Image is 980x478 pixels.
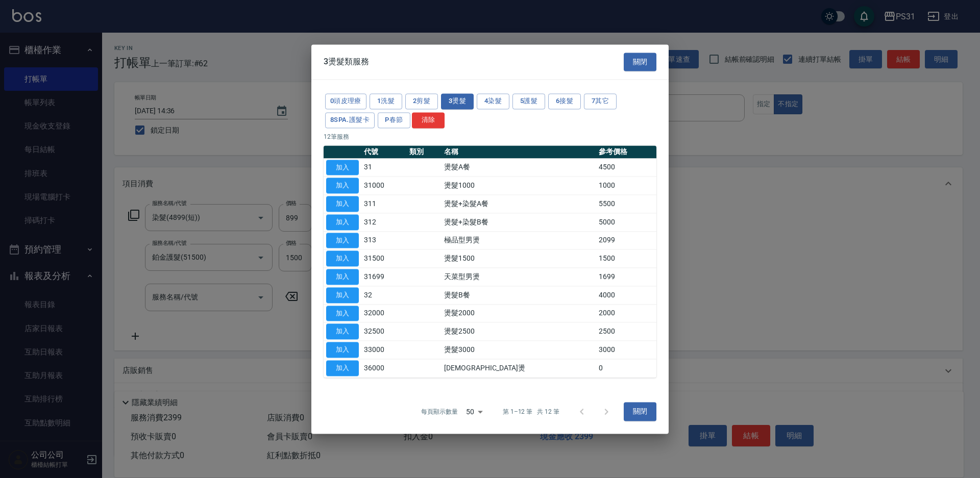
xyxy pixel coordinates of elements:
td: 313 [361,231,407,249]
span: 3燙髮類服務 [324,57,369,67]
p: 每頁顯示數量 [421,407,458,416]
button: 1洗髮 [370,93,402,109]
button: 加入 [326,233,359,248]
button: 加入 [326,342,359,358]
td: 天菜型男燙 [442,268,596,286]
button: 加入 [326,160,359,175]
button: 0頭皮理療 [325,93,366,109]
td: 32500 [361,322,407,341]
td: 33000 [361,341,407,359]
td: 燙髮1000 [442,177,596,195]
td: 燙髮+染髮B餐 [442,213,596,232]
button: 7其它 [584,93,617,109]
td: 2500 [596,322,656,341]
button: 加入 [326,214,359,230]
td: [DEMOGRAPHIC_DATA]燙 [442,359,596,378]
td: 燙髮2500 [442,322,596,341]
button: 關閉 [624,402,656,421]
th: 類別 [407,145,442,159]
td: 3000 [596,341,656,359]
td: 31 [361,158,407,177]
button: 加入 [326,360,359,376]
td: 1500 [596,249,656,268]
button: 2剪髮 [405,93,438,109]
td: 1000 [596,177,656,195]
td: 燙髮A餐 [442,158,596,177]
th: 代號 [361,145,407,159]
td: 312 [361,213,407,232]
button: 加入 [326,178,359,194]
td: 2000 [596,304,656,322]
td: 5000 [596,213,656,232]
td: 31500 [361,249,407,268]
th: 名稱 [442,145,596,159]
td: 4000 [596,286,656,305]
button: 8SPA.護髮卡 [325,112,375,128]
td: 2099 [596,231,656,249]
button: 加入 [326,196,359,212]
td: 31000 [361,177,407,195]
td: 燙髮+染髮A餐 [442,195,596,213]
td: 1699 [596,268,656,286]
button: 加入 [326,306,359,321]
td: 32 [361,286,407,305]
button: 5護髮 [512,93,545,109]
td: 32000 [361,304,407,322]
button: 6接髮 [548,93,581,109]
button: P春節 [378,112,410,128]
td: 36000 [361,359,407,378]
button: 加入 [326,251,359,267]
td: 31699 [361,268,407,286]
td: 5500 [596,195,656,213]
button: 4染髮 [477,93,509,109]
td: 燙髮3000 [442,341,596,359]
button: 加入 [326,324,359,340]
button: 清除 [412,112,445,128]
button: 3燙髮 [441,93,474,109]
button: 加入 [326,269,359,285]
p: 第 1–12 筆 共 12 筆 [503,407,559,416]
td: 4500 [596,158,656,177]
button: 加入 [326,287,359,303]
td: 311 [361,195,407,213]
td: 0 [596,359,656,378]
td: 燙髮B餐 [442,286,596,305]
button: 關閉 [624,53,656,71]
div: 50 [462,398,486,425]
td: 極品型男燙 [442,231,596,249]
td: 燙髮2000 [442,304,596,322]
p: 12 筆服務 [324,132,656,141]
th: 參考價格 [596,145,656,159]
td: 燙髮1500 [442,249,596,268]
